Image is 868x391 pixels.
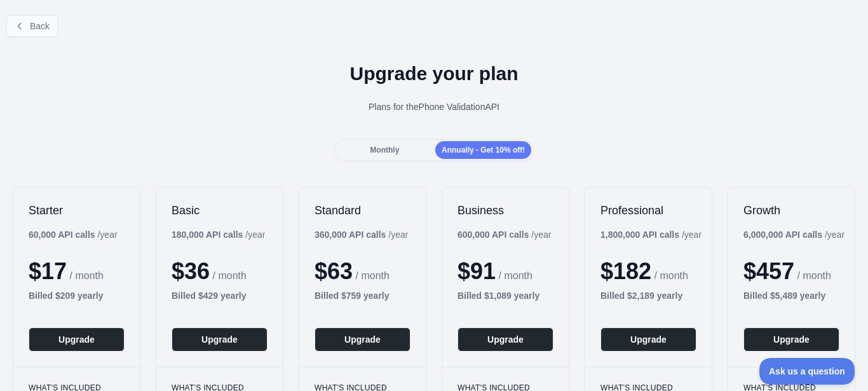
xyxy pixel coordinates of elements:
h2: Professional [600,203,696,218]
span: $ 63 [315,258,353,284]
h2: Business [458,203,553,218]
span: $ 91 [458,258,496,284]
b: 6,000,000 API calls [743,230,822,240]
h2: Growth [743,203,839,218]
iframe: Toggle Customer Support [759,358,855,385]
h2: Standard [315,203,410,218]
div: / year [600,228,702,241]
b: 1,800,000 API calls [600,230,679,240]
span: $ 182 [600,258,651,284]
b: 600,000 API calls [458,230,529,240]
div: / year [458,228,551,241]
div: / year [743,228,844,241]
div: / year [315,228,408,241]
span: $ 457 [743,258,794,284]
b: 360,000 API calls [315,230,386,240]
